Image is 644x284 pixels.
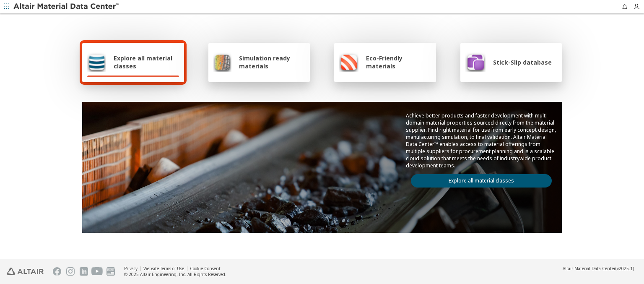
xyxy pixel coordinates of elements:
[563,266,615,271] span: Altair Material Data Center
[411,174,552,188] a: Explore all material classes
[339,52,358,72] img: Eco-Friendly materials
[114,54,179,70] span: Explore all material classes
[213,52,231,72] img: Simulation ready materials
[493,58,552,66] span: Stick-Slip database
[124,266,138,271] a: Privacy
[13,3,120,11] img: Altair Material Data Center
[239,54,305,70] span: Simulation ready materials
[124,271,226,277] div: © 2025 Altair Engineering, Inc. All Rights Reserved.
[366,54,431,70] span: Eco-Friendly materials
[143,266,184,271] a: Website Terms of Use
[563,266,634,271] div: (v2025.1)
[465,52,486,72] img: Stick-Slip database
[190,266,221,271] a: Cookie Consent
[87,52,106,72] img: Explore all material classes
[7,268,44,275] img: Altair Engineering
[406,112,557,169] p: Achieve better products and faster development with multi-domain material properties sourced dire...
